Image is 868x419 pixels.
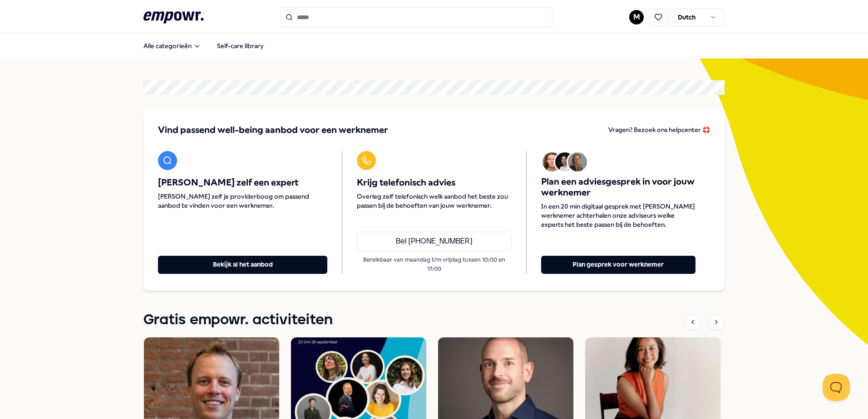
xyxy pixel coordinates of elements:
span: Vind passend well-being aanbod voor een werknemer [158,124,388,136]
img: Avatar [542,152,562,171]
a: Bel [PHONE_NUMBER] [357,232,511,252]
button: Alle categorieën [136,37,208,55]
span: In een 20 min digitaal gesprek met [PERSON_NAME] werknemer achterhalen onze adviseurs welke exper... [541,202,695,229]
h1: Gratis empowr. activiteiten [143,309,333,331]
p: Bereikbaar van maandag t/m vrijdag tussen 10:00 en 17:00 [357,255,511,274]
img: Avatar [568,152,587,171]
input: Search for products, categories or subcategories [280,7,552,27]
span: Krijg telefonisch advies [357,177,511,188]
iframe: Help Scout Beacon - Open [823,374,850,401]
a: Self-care library [210,37,271,55]
nav: Main [136,37,271,55]
button: Bekijk al het aanbod [158,256,327,274]
span: [PERSON_NAME] zelf een expert [158,177,327,188]
span: Plan een adviesgesprek in voor jouw werknemer [541,176,695,198]
span: Overleg zelf telefonisch welk aanbod het beste zou passen bij de behoeften van jouw werknemer. [357,192,511,210]
span: Vragen? Bezoek ons helpcenter 🛟 [608,126,710,133]
img: Avatar [555,152,574,171]
button: Plan gesprek voor werknemer [541,256,695,274]
button: M [629,10,644,24]
span: [PERSON_NAME] zelf je providerboog om passend aanbod te vinden voor een werknemer. [158,192,327,210]
a: Vragen? Bezoek ons helpcenter 🛟 [608,124,710,136]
